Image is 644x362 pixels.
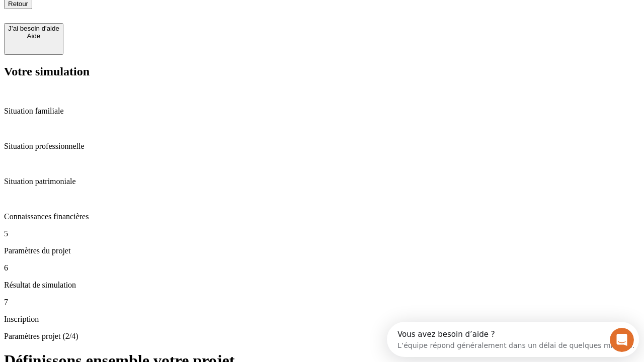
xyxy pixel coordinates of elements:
p: Situation patrimoniale [4,177,640,186]
p: Paramètres projet (2/4) [4,332,640,341]
button: J’ai besoin d'aideAide [4,23,63,55]
div: Vous avez besoin d’aide ? [11,9,248,17]
p: Situation professionnelle [4,142,640,151]
h2: Votre simulation [4,65,640,78]
div: L’équipe répond généralement dans un délai de quelques minutes. [11,17,248,27]
p: 7 [4,298,640,307]
iframe: Intercom live chat [610,328,634,352]
p: 5 [4,229,640,238]
div: Ouvrir le Messenger Intercom [4,4,277,32]
div: Aide [8,32,59,40]
p: Connaissances financières [4,212,640,221]
p: Paramètres du projet [4,246,640,255]
p: Résultat de simulation [4,281,640,290]
p: 6 [4,263,640,273]
div: J’ai besoin d'aide [8,25,59,32]
p: Situation familiale [4,107,640,116]
p: Inscription [4,315,640,324]
iframe: Intercom live chat discovery launcher [387,322,639,357]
